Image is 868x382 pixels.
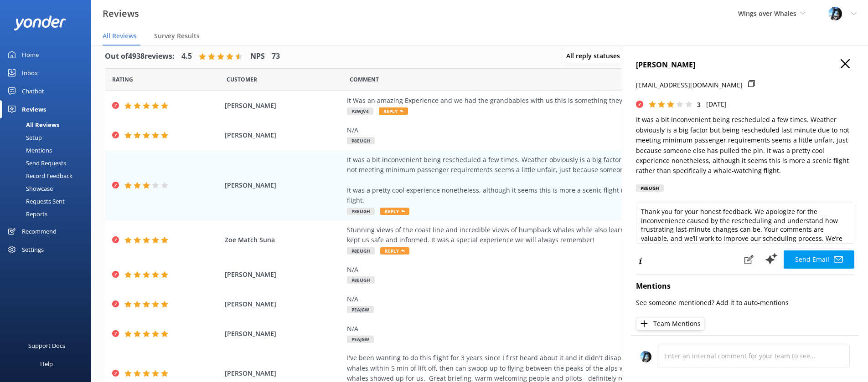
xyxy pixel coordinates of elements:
span: Wings over Whales [738,9,796,18]
span: Question [350,75,379,84]
button: Team Mentions [636,317,704,331]
p: [EMAIL_ADDRESS][DOMAIN_NAME] [636,80,743,90]
span: All Reviews [103,31,137,41]
span: P8EUGH [347,276,375,284]
a: Record Feedback [5,169,91,182]
h4: Mentions [636,280,854,292]
span: P2WJV4 [347,107,373,115]
a: Setup [5,131,91,144]
span: PEAJGW [347,306,374,313]
div: Inbox [22,64,38,82]
img: 145-1635463833.jpg [828,7,842,20]
span: [PERSON_NAME] [225,329,342,339]
div: Setup [5,131,42,144]
span: Reply [380,208,409,215]
div: Requests Sent [5,195,65,208]
div: N/A [347,294,762,304]
p: It was a bit inconvenient being rescheduled a few times. Weather obviously is a big factor but be... [636,115,854,176]
div: Reports [5,208,47,220]
span: Reply [379,107,408,115]
div: N/A [347,324,762,334]
a: Mentions [5,144,91,157]
h4: 4.5 [181,51,192,62]
span: Reply [380,247,409,255]
div: It Was an amazing Experience and we had the grandbabies with us this is something they will never... [347,96,762,106]
span: P8EUGH [347,208,375,215]
textarea: Hi [PERSON_NAME], Thank you for your honest feedback. We apologize for the inconvenience caused b... [636,203,854,244]
div: Support Docs [28,336,65,355]
span: All reply statuses [566,51,625,61]
div: Recommend [22,222,57,240]
span: PEAJGW [347,336,374,343]
span: P8EUGH [347,247,375,255]
div: It was a bit inconvenient being rescheduled a few times. Weather obviously is a big factor but be... [347,155,762,206]
a: All Reviews [5,118,91,131]
a: Reports [5,208,91,220]
div: Chatbot [22,82,44,100]
div: Settings [22,240,44,259]
p: [DATE] [706,99,727,109]
p: See someone mentioned? Add it to auto-mentions [636,298,854,308]
div: Help [40,355,53,373]
div: Send Requests [5,157,66,169]
span: [PERSON_NAME] [225,270,342,280]
div: N/A [347,125,762,135]
div: Stunning views of the coast line and incredible views of humpback whales while also learning a bi... [347,225,762,245]
button: Close [841,59,850,69]
span: [PERSON_NAME] [225,180,342,190]
span: P8EUGH [347,137,375,144]
span: Survey Results [154,31,200,41]
div: Record Feedback [5,169,72,182]
img: yonder-white-logo.png [14,15,66,31]
div: Mentions [5,144,52,157]
div: Showcase [5,182,53,195]
div: N/A [347,265,762,275]
div: Home [22,46,39,64]
span: Zoe Match Suna [225,235,342,245]
a: Send Requests [5,157,91,169]
button: Send Email [784,250,854,269]
span: Date [112,75,133,84]
span: [PERSON_NAME] [225,101,342,111]
span: 3 [697,100,701,109]
span: [PERSON_NAME] [225,368,342,378]
div: P8EUGH [636,184,664,192]
img: 145-1635463833.jpg [640,351,651,362]
span: Date [227,75,257,84]
span: [PERSON_NAME] [225,299,342,309]
div: Reviews [22,100,46,118]
h3: Reviews [103,6,139,21]
h4: 73 [272,51,280,62]
span: [PERSON_NAME] [225,130,342,140]
h4: Out of 4938 reviews: [105,51,175,62]
h4: [PERSON_NAME] [636,59,854,71]
a: Requests Sent [5,195,91,208]
h4: NPS [250,51,265,62]
a: Showcase [5,182,91,195]
div: All Reviews [5,118,59,131]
